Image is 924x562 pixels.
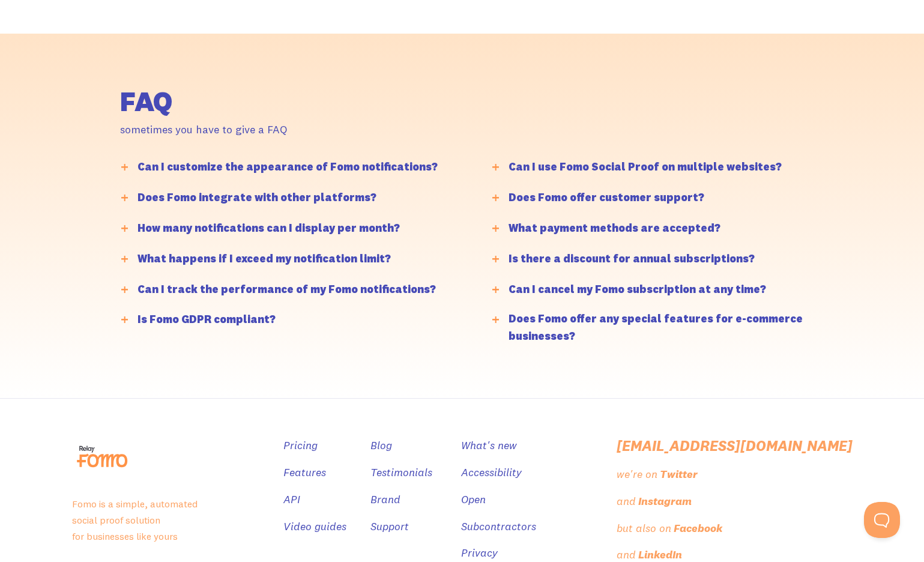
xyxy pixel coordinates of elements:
[864,502,900,538] iframe: Toggle Customer Support
[660,466,698,483] div: Twitter
[137,311,276,328] div: Is Fomo GDPR compliant?
[509,310,838,345] div: Does Fomo offer any special features for e-commerce businesses?
[509,189,704,207] div: Does Fomo offer customer support?
[72,496,259,544] p: Fomo is a simple, automated social proof solution for businesses like yours
[617,493,636,510] div: and
[617,437,853,455] a: [EMAIL_ADDRESS][DOMAIN_NAME]
[638,493,692,510] div: Instagram
[283,437,318,455] a: Pricing
[660,466,700,483] a: Twitter
[370,464,432,482] a: Testimonials
[137,220,400,237] div: How many notifications can I display per month?
[283,491,300,509] a: API
[137,281,436,298] div: Can I track the performance of my Fomo notifications?
[638,493,694,510] a: Instagram
[137,250,391,268] div: What happens if I exceed my notification limit?
[283,464,326,482] a: Features
[370,437,392,455] a: Blog
[283,518,346,536] a: Video guides
[617,520,671,537] div: but also on
[617,466,657,483] div: we're on
[509,281,766,298] div: Can I cancel my Fomo subscription at any time?
[674,520,722,537] div: Facebook
[461,518,536,536] a: Subcontractors
[137,159,438,176] div: Can I customize the appearance of Fomo notifications?
[370,518,409,536] a: Support
[120,88,624,115] h2: FAQ
[461,464,522,482] a: Accessibility
[461,437,517,455] a: What's new
[509,250,755,268] div: Is there a discount for annual subscriptions?
[370,491,400,509] a: Brand
[509,159,782,176] div: Can I use Fomo Social Proof on multiple websites?
[461,545,498,562] a: Privacy
[137,189,376,207] div: Does Fomo integrate with other platforms?
[674,520,725,537] a: Facebook
[120,121,624,139] div: sometimes you have to give a FAQ
[509,220,720,237] div: What payment methods are accepted?
[461,491,486,509] a: Open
